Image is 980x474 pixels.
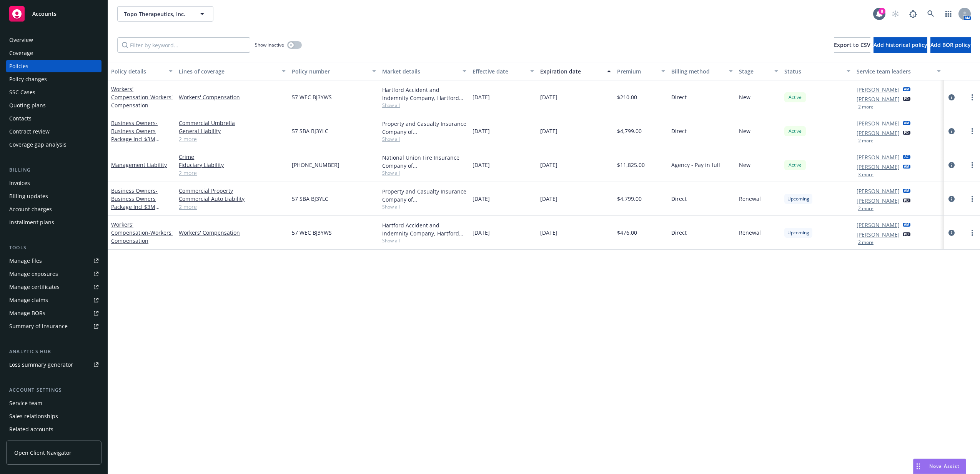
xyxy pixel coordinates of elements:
a: Overview [6,34,101,46]
div: Account settings [6,386,101,394]
div: Manage files [9,255,42,267]
span: Renewal [739,195,761,203]
a: Workers' Compensation [111,85,173,109]
span: Show all [382,237,466,244]
div: Hartford Accident and Indemnity Company, Hartford Insurance Group [382,86,466,102]
a: Accounts [6,3,101,25]
button: Premium [614,62,668,80]
a: Search [923,6,938,22]
button: Lines of coverage [176,62,289,80]
a: circleInformation [947,127,956,136]
a: more [968,160,977,170]
a: SSC Cases [6,86,101,98]
span: Active [787,128,803,135]
span: Show all [382,136,466,142]
a: more [968,127,977,136]
div: Expiration date [540,67,602,75]
span: Show all [382,102,466,108]
div: Drag to move [913,459,923,474]
a: Commercial Auto Liability [179,195,286,203]
button: Billing method [668,62,736,80]
div: Service team leaders [857,67,932,75]
button: Market details [379,62,469,80]
span: Active [787,94,803,101]
span: [DATE] [540,161,557,169]
div: Overview [9,34,33,46]
button: 2 more [858,206,874,211]
div: Premium [617,67,657,75]
a: 2 more [179,203,286,211]
a: circleInformation [947,228,956,237]
span: $4,799.00 [617,195,642,203]
a: Coverage gap analysis [6,139,101,151]
div: Manage BORs [9,307,45,319]
button: Expiration date [537,62,614,80]
div: Market details [382,67,458,75]
div: National Union Fire Insurance Company of [GEOGRAPHIC_DATA], [GEOGRAPHIC_DATA], AIG [382,154,466,170]
a: Summary of insurance [6,320,101,332]
div: Tools [6,244,101,252]
span: Direct [671,195,687,203]
div: Account charges [9,203,52,215]
div: Property and Casualty Insurance Company of [GEOGRAPHIC_DATA], Hartford Insurance Group [382,187,466,204]
div: SSC Cases [9,86,35,98]
a: Manage claims [6,294,101,306]
button: Policy number [289,62,379,80]
a: Business Owners [111,187,158,219]
span: Renewal [739,229,761,237]
div: Billing method [671,67,724,75]
a: Workers' Compensation [179,93,286,101]
a: [PERSON_NAME] [857,85,900,93]
div: Loss summary generator [9,359,73,371]
a: Service team [6,397,101,409]
button: 2 more [858,105,874,109]
span: $210.00 [617,93,637,101]
a: [PERSON_NAME] [857,221,900,229]
span: New [739,127,750,135]
a: Coverage [6,47,101,59]
div: Billing [6,166,101,174]
span: [DATE] [540,93,557,101]
span: [PHONE_NUMBER] [292,161,339,169]
span: Topo Therapeutics, Inc. [124,10,190,18]
span: 57 SBA BJ3YLC [292,127,328,135]
span: $4,799.00 [617,127,642,135]
span: Add historical policy [874,41,927,48]
a: Start snowing [888,6,903,22]
a: Quoting plans [6,99,101,112]
button: Policy details [108,62,176,80]
span: Export to CSV [834,41,870,48]
div: Coverage [9,47,33,59]
button: 2 more [858,139,874,143]
a: Report a Bug [905,6,921,22]
div: Summary of insurance [9,320,68,332]
a: Switch app [941,6,956,22]
div: Policy details [111,67,164,75]
button: Topo Therapeutics, Inc. [117,6,213,22]
a: Business Owners [111,119,158,151]
span: Active [787,162,803,169]
a: Billing updates [6,190,101,202]
span: $11,825.00 [617,161,645,169]
span: 57 WEC BJ3YWS [292,93,332,101]
span: Direct [671,127,687,135]
a: Contract review [6,125,101,138]
a: 2 more [179,135,286,143]
a: Manage exposures [6,268,101,280]
a: Policies [6,60,101,72]
div: Stage [739,67,770,75]
div: Policy number [292,67,368,75]
div: Service team [9,397,42,409]
div: Billing updates [9,190,48,202]
span: [DATE] [473,93,490,101]
span: 57 SBA BJ3YLC [292,195,328,203]
button: Service team leaders [854,62,944,80]
a: [PERSON_NAME] [857,197,900,205]
a: Workers' Compensation [179,229,286,237]
a: Policy changes [6,73,101,85]
span: Nova Assist [929,463,960,469]
div: Policies [9,60,28,72]
div: Policy changes [9,73,47,85]
a: [PERSON_NAME] [857,163,900,171]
